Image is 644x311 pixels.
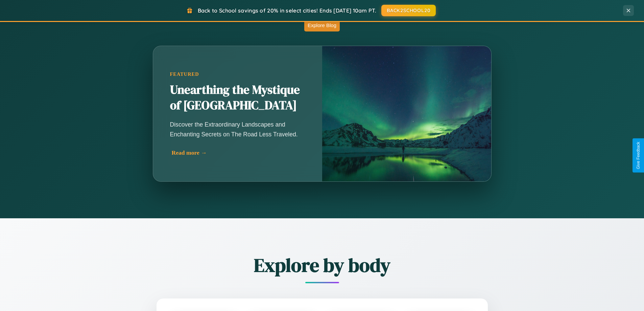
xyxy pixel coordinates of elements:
[381,5,436,16] button: BACK2SCHOOL20
[170,71,305,77] div: Featured
[198,7,376,14] span: Back to School savings of 20% in select cities! Ends [DATE] 10am PT.
[636,142,641,169] div: Give Feedback
[172,149,307,156] div: Read more →
[170,82,305,113] h2: Unearthing the Mystique of [GEOGRAPHIC_DATA]
[304,19,340,31] button: Explore Blog
[119,252,525,278] h2: Explore by body
[170,120,305,139] p: Discover the Extraordinary Landscapes and Enchanting Secrets on The Road Less Traveled.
